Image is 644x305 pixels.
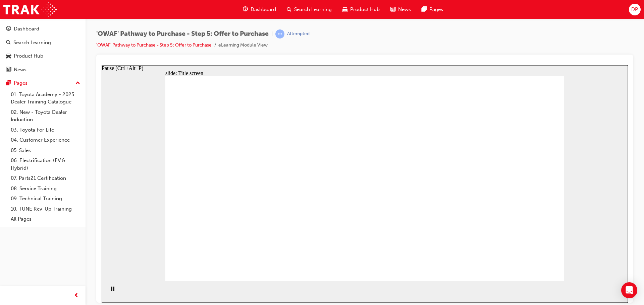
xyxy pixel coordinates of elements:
[287,5,291,14] span: search-icon
[6,26,11,32] span: guage-icon
[75,79,80,88] span: up-icon
[8,173,83,183] a: 07. Parts21 Certification
[287,31,310,37] div: Attempted
[96,42,212,48] a: 'OWAF' Pathway to Purchase - Step 5: Offer to Purchase
[8,107,83,125] a: 02. New - Toyota Dealer Induction
[14,66,26,74] div: News
[3,77,83,89] button: Pages
[3,2,57,17] img: Trak
[3,50,83,62] a: Product Hub
[8,135,83,145] a: 04. Customer Experience
[8,194,83,204] a: 09. Technical Training
[398,6,411,13] span: News
[8,125,83,135] a: 03. Toyota For Life
[271,30,273,38] span: |
[8,155,83,173] a: 06. Electrification (EV & Hybrid)
[14,25,39,33] div: Dashboard
[14,79,28,87] div: Pages
[385,3,416,16] a: news-iconNews
[294,6,332,13] span: Search Learning
[96,30,269,38] span: 'OWAF' Pathway to Purchase - Step 5: Offer to Purchase
[13,39,51,47] div: Search Learning
[342,5,347,14] span: car-icon
[3,21,83,77] button: DashboardSearch LearningProduct HubNews
[337,3,385,16] a: car-iconProduct Hub
[6,80,11,86] span: pages-icon
[621,282,637,298] div: Open Intercom Messenger
[3,23,83,35] a: Dashboard
[8,89,83,107] a: 01. Toyota Academy - 2025 Dealer Training Catalogue
[281,3,337,16] a: search-iconSearch Learning
[275,29,284,39] span: learningRecordVerb_ATTEMPT-icon
[3,216,15,237] div: playback controls
[6,53,11,59] span: car-icon
[218,42,268,49] li: eLearning Module View
[14,52,43,60] div: Product Hub
[8,204,83,214] a: 10. TUNE Rev-Up Training
[6,67,11,73] span: news-icon
[74,292,79,300] span: prev-icon
[416,3,448,16] a: pages-iconPages
[237,3,281,16] a: guage-iconDashboard
[8,214,83,224] a: All Pages
[350,6,380,13] span: Product Hub
[243,5,248,14] span: guage-icon
[8,183,83,194] a: 08. Service Training
[251,6,276,13] span: Dashboard
[429,6,443,13] span: Pages
[629,4,641,15] button: DP
[422,5,427,14] span: pages-icon
[8,145,83,156] a: 05. Sales
[390,5,395,14] span: news-icon
[3,221,15,232] button: Pause (Ctrl+Alt+P)
[631,6,638,13] span: DP
[3,36,83,49] a: Search Learning
[6,40,11,46] span: search-icon
[3,64,83,76] a: News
